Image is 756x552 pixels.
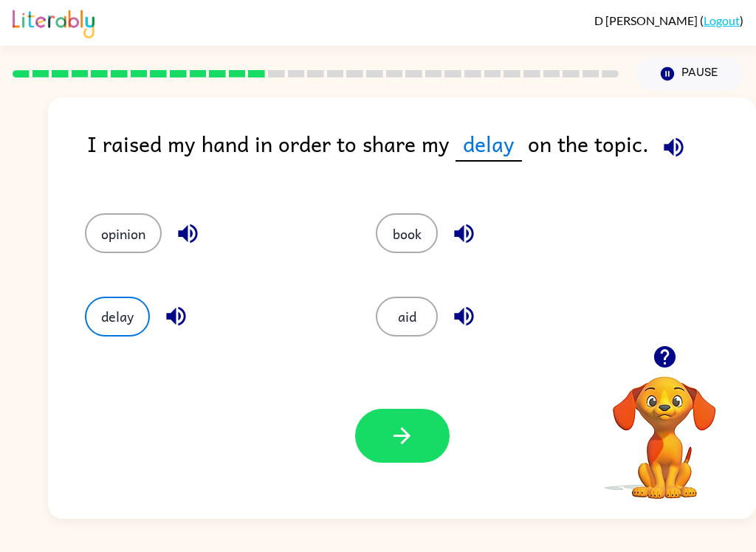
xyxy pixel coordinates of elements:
[85,297,150,337] button: delay
[594,13,700,27] span: D [PERSON_NAME]
[87,127,756,184] div: I raised my hand in order to share my on the topic.
[456,127,522,162] span: delay
[85,213,162,253] button: opinion
[704,13,740,27] a: Logout
[636,57,743,91] button: Pause
[591,353,738,501] video: Your browser must support playing .mp4 files to use Literably. Please try using another browser.
[594,13,743,27] div: ( )
[376,213,438,253] button: book
[376,297,438,337] button: aid
[13,6,94,38] img: Literably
